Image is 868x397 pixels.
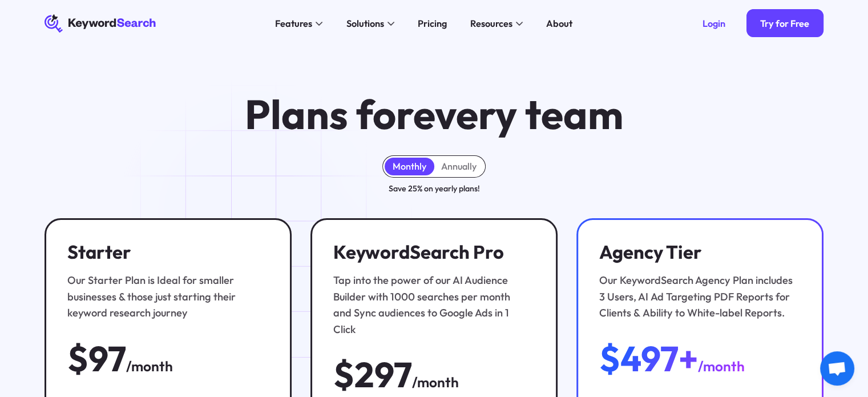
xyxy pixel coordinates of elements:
div: Annually [441,161,477,172]
div: $97 [67,340,126,378]
div: /month [412,371,459,393]
a: Pricing [410,14,454,33]
div: Login [703,18,725,29]
div: $297 [333,356,412,394]
div: Monthly [393,161,426,172]
a: Open chat [820,351,854,386]
a: About [539,14,579,33]
div: Resources [470,17,512,31]
div: /month [126,355,173,377]
div: Pricing [418,17,447,31]
h1: Plans for [245,93,623,137]
div: $497+ [599,340,697,378]
div: About [546,17,572,31]
a: Try for Free [746,9,823,37]
h3: Agency Tier [599,241,794,263]
div: Our KeywordSearch Agency Plan includes 3 Users, AI Ad Targeting PDF Reports for Clients & Ability... [599,272,794,322]
h3: Starter [67,241,263,263]
div: /month [697,355,744,377]
div: Our Starter Plan is Ideal for smaller businesses & those just starting their keyword research jou... [67,272,263,322]
div: Save 25% on yearly plans! [389,182,480,195]
div: Try for Free [760,18,809,29]
div: Solutions [346,17,383,31]
div: Tap into the power of our AI Audience Builder with 1000 searches per month and Sync audiences to ... [333,272,529,338]
div: Features [275,17,312,31]
a: Login [688,9,739,37]
h3: KeywordSearch Pro [333,241,529,263]
span: every team [413,89,623,140]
